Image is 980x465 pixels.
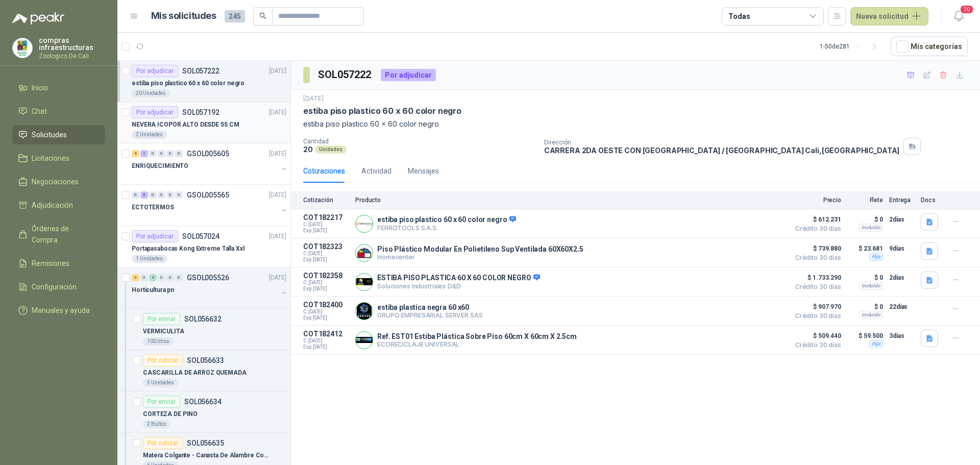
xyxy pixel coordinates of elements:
[32,176,79,187] span: Negociaciones
[132,285,174,295] p: Horticultura pn
[140,274,148,281] div: 0
[377,282,540,290] p: Soluciones Industriales D&D
[269,66,286,76] p: [DATE]
[143,327,184,336] p: VERMICULITA
[847,330,883,342] p: $ 59.500
[158,150,165,157] div: 0
[12,219,105,250] a: Órdenes de Compra
[132,148,288,180] a: 4 1 0 0 0 0 GSOL005605[DATE] ENRIQUECIMIENTO
[356,274,373,290] img: Company Logo
[166,150,174,157] div: 0
[790,342,841,348] span: Crédito 30 días
[377,332,577,340] p: Ref. EST01 Estiba Plástica Sobre Piso 60cm X 60cm X 2.5cm
[790,313,841,319] span: Crédito 30 días
[182,67,219,75] p: SOL057222
[303,338,349,344] span: C: [DATE]
[117,350,290,391] a: Por cotizarSOL056633CASCARILLA DE ARROZ QUEMADA5 Unidades
[377,215,516,225] p: estiba piso plastico 60 x 60 color negro
[13,38,32,58] img: Company Logo
[32,82,48,93] span: Inicio
[303,301,349,309] p: COT182400
[790,330,841,342] span: $ 509.440
[143,313,180,325] div: Por enviar
[184,315,222,323] p: SOL056632
[949,7,968,26] button: 20
[143,451,270,460] p: Matera Colgante - Canasta De Alambre Con Fibra De Coco
[187,274,229,281] p: GSOL005526
[408,165,439,177] div: Mensajes
[166,274,174,281] div: 0
[889,301,915,313] p: 22 días
[32,281,77,292] span: Configuración
[132,255,167,263] div: 1 Unidades
[544,146,900,155] p: CARRERA 2DA OESTE CON [GEOGRAPHIC_DATA] / [GEOGRAPHIC_DATA] Cali , [GEOGRAPHIC_DATA]
[132,203,174,212] p: ECTOTERMOS
[790,301,841,313] span: $ 907.970
[12,254,105,273] a: Remisiones
[132,89,170,97] div: 20 Unidades
[187,357,224,364] p: SOL056633
[303,272,349,280] p: COT182358
[303,106,461,116] p: estiba piso plastico 60 x 60 color negro
[269,190,286,200] p: [DATE]
[225,10,245,22] span: 245
[175,191,183,199] div: 0
[303,165,345,177] div: Cotizaciones
[39,53,105,59] p: Zoologico De Cali
[182,233,219,240] p: SOL057024
[32,258,69,269] span: Remisiones
[790,255,841,261] span: Crédito 30 días
[132,79,244,88] p: estiba piso plastico 60 x 60 color negro
[187,191,229,199] p: GSOL005565
[355,197,784,204] p: Producto
[303,197,349,204] p: Cotización
[847,301,883,313] p: $ 0
[12,78,105,97] a: Inicio
[132,244,244,254] p: Portapasabocas Kong Extreme Talla Xxl
[303,344,349,350] span: Exp: [DATE]
[182,109,219,116] p: SOL057192
[303,242,349,251] p: COT182323
[132,272,288,304] a: 3 0 4 0 0 0 GSOL005526[DATE] Horticultura pn
[12,12,64,25] img: Logo peakr
[377,311,483,319] p: GRUPO EMPRESARIAL SERVER SAS
[12,172,105,191] a: Negociaciones
[166,191,174,199] div: 0
[158,274,165,281] div: 0
[960,5,974,14] span: 20
[847,197,883,204] p: Flete
[303,251,349,257] span: C: [DATE]
[132,65,178,77] div: Por adjudicar
[303,138,536,145] p: Cantidad
[117,226,290,267] a: Por adjudicarSOL057024[DATE] Portapasabocas Kong Extreme Talla Xxl1 Unidades
[12,102,105,121] a: Chat
[303,145,313,154] p: 20
[377,340,577,348] p: ECORECICLAJE UNIVERSAL
[149,150,157,157] div: 0
[377,245,583,253] p: Piso Plástico Modular En Polietileno Sup Ventilada 60X60X2.5
[175,274,183,281] div: 0
[117,309,290,350] a: Por enviarSOL056632VERMICULITA100 litros
[377,253,583,261] p: Homecenter
[921,197,941,204] p: Docs
[132,189,288,222] a: 0 5 0 0 0 0 GSOL005565[DATE] ECTOTERMOS
[790,226,841,232] span: Crédito 30 días
[132,131,167,139] div: 2 Unidades
[790,284,841,290] span: Crédito 30 días
[356,332,373,349] img: Company Logo
[143,409,198,419] p: CORTEZA DE PINO
[850,7,928,26] button: Nueva solicitud
[132,161,188,171] p: ENRIQUECIMIENTO
[149,274,157,281] div: 4
[303,118,968,130] p: estiba piso plastico 60 x 60 color negro
[303,286,349,292] span: Exp: [DATE]
[12,277,105,297] a: Configuración
[12,149,105,168] a: Licitaciones
[149,191,157,199] div: 0
[303,309,349,315] span: C: [DATE]
[377,303,483,311] p: estiba plastica negra 60 x60
[259,12,266,19] span: search
[269,149,286,159] p: [DATE]
[847,242,883,255] p: $ 23.681
[790,197,841,204] p: Precio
